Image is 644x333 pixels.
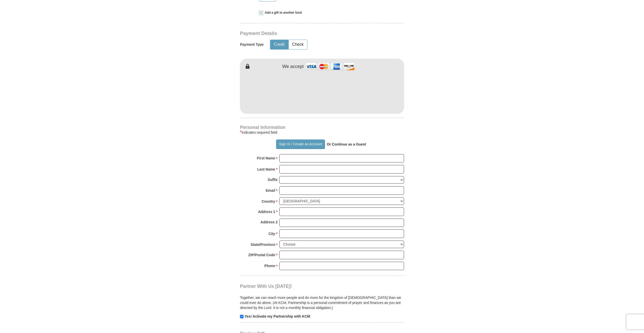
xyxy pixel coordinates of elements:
strong: Suffix [268,176,278,183]
strong: Country [262,198,275,205]
strong: Or Continue as a Guest [327,142,366,146]
strong: Email [266,187,275,194]
strong: Yes! Activate my Partnership with KCM [245,314,310,318]
strong: Address 2 [260,219,278,226]
div: Indicates required field [240,129,404,135]
h4: We accept [282,64,304,69]
button: Credit [270,40,288,49]
span: Partner With Us [DATE]! [240,284,292,289]
button: Check [289,40,307,49]
strong: Last Name [257,166,275,173]
strong: First Name [257,155,275,162]
strong: Address 1 [258,208,275,215]
strong: ZIP/Postal Code [248,251,275,258]
button: Sign In / Create an Account [276,139,325,149]
img: credit cards accepted [305,61,355,72]
h4: Personal Information [240,125,404,129]
strong: State/Province [251,241,275,248]
span: Add a gift to another fund [263,11,302,15]
p: Together, we can reach more people and do more for the kingdom of [DEMOGRAPHIC_DATA] than we coul... [240,295,404,310]
strong: Phone [264,262,275,269]
h3: Payment Details [240,31,369,36]
strong: City [269,230,275,237]
h5: Payment Type [240,42,264,47]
